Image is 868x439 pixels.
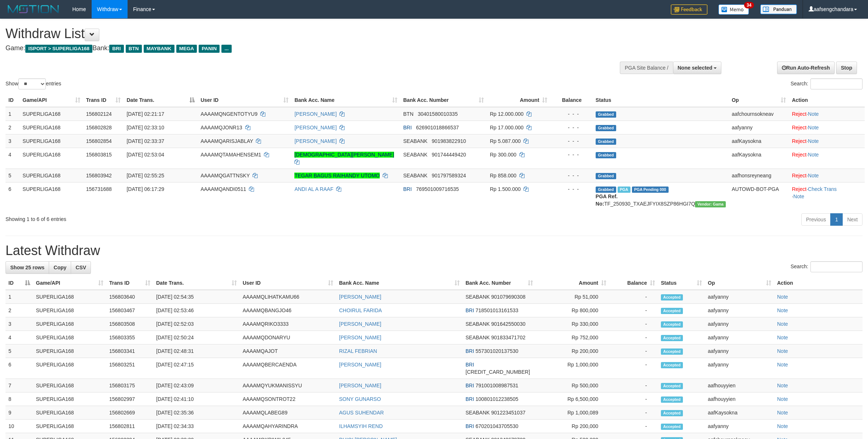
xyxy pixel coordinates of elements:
[801,213,831,226] a: Previous
[760,4,797,14] img: panduan.png
[705,276,774,290] th: Op: activate to sort column ascending
[5,392,33,406] td: 8
[789,182,865,210] td: · ·
[475,383,518,388] span: Copy 791001008987531 to clipboard
[86,111,112,117] span: 156802124
[240,344,336,358] td: AAAAMQAJOT
[810,261,863,272] input: Search:
[240,331,336,344] td: AAAAMQDONARYU
[661,308,683,314] span: Accepted
[201,173,250,178] span: AAAAMQGATTNSKY
[536,406,609,420] td: Rp 1,000,089
[466,410,490,416] span: SEABANK
[658,276,705,290] th: Status: activate to sort column ascending
[240,392,336,406] td: AAAAMQSONTROT22
[5,290,33,304] td: 1
[126,125,164,130] span: [DATE] 02:33:10
[5,134,20,148] td: 3
[5,169,20,182] td: 5
[403,152,427,158] span: SEABANK
[673,62,722,74] button: None selected
[144,45,174,53] span: MAYBANK
[5,182,20,210] td: 6
[836,62,857,74] a: Stop
[789,134,865,148] td: ·
[240,276,336,290] th: User ID: activate to sort column ascending
[5,317,33,331] td: 3
[536,276,609,290] th: Amount: activate to sort column ascending
[596,111,616,118] span: Grabbed
[153,392,240,406] td: [DATE] 02:41:10
[109,45,124,53] span: BRI
[536,331,609,344] td: Rp 752,000
[777,348,788,354] a: Note
[490,125,523,130] span: Rp 17.000.000
[153,317,240,331] td: [DATE] 02:52:03
[466,396,474,402] span: BRI
[5,331,33,344] td: 4
[240,304,336,317] td: AAAAMQBANGJO46
[777,62,835,74] a: Run Auto-Refresh
[553,110,590,118] div: - - -
[198,93,291,107] th: User ID: activate to sort column ascending
[609,392,658,406] td: -
[201,138,253,144] span: AAAAMQARISJABLAY
[33,317,106,331] td: SUPERLIGA168
[536,290,609,304] td: Rp 51,000
[661,335,683,341] span: Accepted
[705,392,774,406] td: aafhouyyien
[106,331,153,344] td: 156803355
[126,152,164,158] span: [DATE] 02:53:04
[793,193,804,199] a: Note
[466,369,530,375] span: Copy 105601006681539 to clipboard
[705,304,774,317] td: aafyanny
[5,45,571,52] h4: Game: Bank:
[792,173,806,178] a: Reject
[403,173,427,178] span: SEABANK
[5,344,33,358] td: 5
[475,307,518,313] span: Copy 718501013161533 to clipboard
[609,344,658,358] td: -
[176,45,197,53] span: MEGA
[294,186,333,192] a: ANDI AL A RAAF
[705,420,774,433] td: aafyanny
[705,406,774,420] td: aafKaysokna
[33,290,106,304] td: SUPERLIGA168
[661,424,683,430] span: Accepted
[789,169,865,182] td: ·
[830,213,843,226] a: 1
[729,169,789,182] td: aafhonsreyneang
[661,294,683,300] span: Accepted
[33,406,106,420] td: SUPERLIGA168
[491,335,525,340] span: Copy 901833471702 to clipboard
[33,331,106,344] td: SUPERLIGA168
[536,304,609,317] td: Rp 800,000
[339,423,383,429] a: ILHAMSYIH REND
[126,186,164,192] span: [DATE] 06:17:29
[339,321,381,327] a: [PERSON_NAME]
[199,45,220,53] span: PANIN
[291,93,400,107] th: Bank Acc. Name: activate to sort column ascending
[240,406,336,420] td: AAAAMQLABEG89
[10,265,44,270] span: Show 25 rows
[729,182,789,210] td: AUTOWD-BOT-PGA
[54,265,66,270] span: Copy
[609,406,658,420] td: -
[126,45,142,53] span: BTN
[777,423,788,429] a: Note
[20,93,83,107] th: Game/API: activate to sort column ascending
[126,111,164,117] span: [DATE] 02:21:17
[106,358,153,379] td: 156803251
[403,125,412,130] span: BRI
[536,379,609,392] td: Rp 500,000
[201,152,261,158] span: AAAAMQTAMAHENSEM1
[777,396,788,402] a: Note
[240,420,336,433] td: AAAAMQAHYARINDRA
[403,186,412,192] span: BRI
[466,321,490,327] span: SEABANK
[126,138,164,144] span: [DATE] 02:33:37
[20,148,83,169] td: SUPERLIGA168
[153,304,240,317] td: [DATE] 02:53:46
[86,125,112,130] span: 156802828
[106,392,153,406] td: 156802997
